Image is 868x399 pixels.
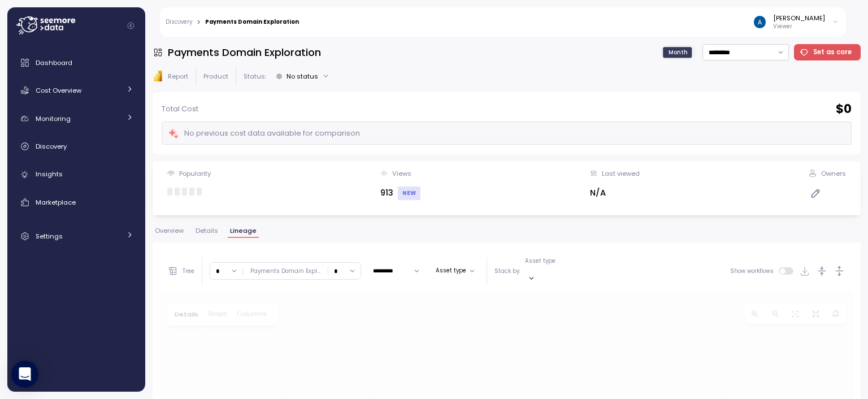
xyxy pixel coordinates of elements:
div: Payments Domain Exploration [205,19,299,25]
button: No status [271,68,334,84]
p: Asset type [525,257,555,265]
div: NEW [398,187,420,200]
div: [PERSON_NAME] [773,14,825,23]
p: Total Cost [162,103,198,115]
span: Details [196,228,218,234]
button: Set as core [794,44,861,60]
div: Owners [821,169,846,178]
div: Payments Domain Expl ... [250,267,320,275]
a: Settings [12,225,141,248]
span: Set as core [813,45,852,60]
p: Report [168,72,188,81]
div: Views [392,169,411,178]
div: Last viewed [602,169,640,178]
span: Cost Overview [36,86,81,95]
p: Status: [244,72,266,81]
div: No status [287,72,318,81]
p: Stack by: [494,267,520,275]
button: Asset type [431,264,479,277]
span: Dashboard [36,58,72,67]
h2: $ 0 [836,101,852,118]
span: Marketplace [36,198,76,207]
div: 913 [380,187,420,200]
h3: Payments Domain Exploration [168,45,321,59]
a: Discovery [166,19,192,25]
div: Open Intercom Messenger [11,361,38,388]
span: Discovery [36,142,67,151]
div: Popularity [179,169,211,178]
a: Dashboard [12,51,141,74]
div: > [197,19,201,26]
button: Collapse navigation [124,21,138,30]
span: Lineage [230,228,257,234]
img: ACg8ocJGj9tIYuXkEaAORFenVWdzFclExcKVBuzKkWUagz_5b5SLMw=s96-c [754,16,766,28]
a: Cost Overview [12,79,141,102]
p: Tree [183,267,194,275]
div: No previous cost data available for comparison [168,127,360,140]
a: Marketplace [12,191,141,214]
span: Insights [36,170,63,179]
p: Product [203,72,228,81]
span: Month [669,48,688,57]
span: Overview [155,228,184,234]
a: Discovery [12,135,141,158]
span: Monitoring [36,114,71,123]
span: N/A [590,187,606,198]
span: Settings [36,232,63,241]
p: Viewer [773,23,825,31]
a: Monitoring [12,107,141,130]
span: Show workflows [730,267,779,275]
a: Insights [12,163,141,186]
